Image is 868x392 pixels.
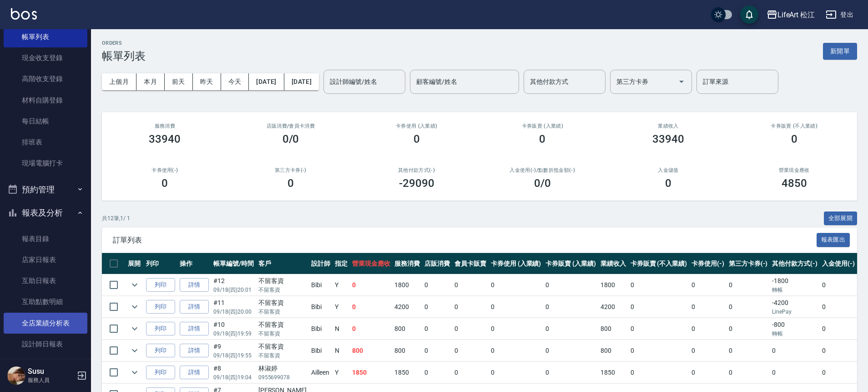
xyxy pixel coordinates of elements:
td: 0 [422,296,452,318]
button: 本月 [136,73,165,90]
a: 設計師日報表 [4,334,87,355]
td: 0 [727,340,770,361]
img: Logo [11,8,37,20]
p: 轉帳 [772,286,818,294]
a: 每日結帳 [4,111,87,132]
td: 0 [770,340,820,361]
a: 報表目錄 [4,228,87,249]
td: -800 [770,318,820,340]
h3: 33940 [149,133,181,145]
button: 預約管理 [4,178,87,201]
th: 入金使用(-) [820,253,857,274]
h3: 0 /0 [534,177,551,190]
td: 1850 [598,362,628,383]
button: LifeArt 松江 [763,5,819,24]
button: 昨天 [193,73,221,90]
h2: 卡券使用(-) [113,167,217,173]
a: 全店業績分析表 [4,313,87,334]
td: 0 [820,362,857,383]
a: 材料自購登錄 [4,90,87,111]
button: 列印 [146,278,175,292]
td: N [333,318,350,340]
td: -4200 [770,296,820,318]
td: 0 [350,274,393,296]
td: 0 [628,274,689,296]
td: 0 [689,296,727,318]
h2: 店販消費 /會員卡消費 [239,123,343,129]
button: expand row [128,366,141,379]
td: 0 [350,296,393,318]
th: 操作 [177,253,211,274]
td: 0 [543,274,598,296]
th: 指定 [333,253,350,274]
td: Bibi [309,318,333,340]
td: 0 [452,296,489,318]
td: 0 [689,362,727,383]
td: 1850 [350,362,393,383]
button: 報表及分析 [4,201,87,225]
h2: 業績收入 [616,123,721,129]
h3: 0 [539,133,545,145]
td: 0 [689,318,727,340]
td: Y [333,274,350,296]
span: 訂單列表 [113,236,817,245]
td: 0 [820,296,857,318]
td: 0 [543,318,598,340]
td: Ailleen [309,362,333,383]
td: 0 [727,296,770,318]
button: 列印 [146,366,175,380]
td: Y [333,362,350,383]
a: 高階收支登錄 [4,68,87,89]
th: 營業現金應收 [350,253,393,274]
td: 0 [489,340,544,361]
th: 列印 [144,253,177,274]
td: Bibi [309,296,333,318]
td: 0 [628,296,689,318]
td: 0 [489,274,544,296]
td: 800 [392,318,422,340]
td: #11 [211,296,256,318]
div: 不留客資 [258,342,307,351]
th: 卡券販賣 (不入業績) [628,253,689,274]
td: 0 [689,274,727,296]
button: 全部展開 [824,211,858,226]
td: 0 [628,340,689,361]
td: 1800 [598,274,628,296]
th: 店販消費 [422,253,452,274]
div: 林淑婷 [258,364,307,373]
td: 1800 [392,274,422,296]
td: 0 [820,274,857,296]
td: 0 [422,318,452,340]
td: 0 [628,362,689,383]
td: 0 [452,318,489,340]
td: 800 [392,340,422,361]
div: 不留客資 [258,276,307,286]
h2: 卡券使用 (入業績) [364,123,469,129]
td: -1800 [770,274,820,296]
th: 服務消費 [392,253,422,274]
th: 卡券使用(-) [689,253,727,274]
td: 800 [598,318,628,340]
button: [DATE] [284,73,319,90]
a: 詳情 [180,300,209,314]
h3: 4850 [782,177,807,190]
a: 詳情 [180,322,209,336]
h2: 卡券販賣 (不入業績) [742,123,846,129]
p: LinePay [772,308,818,316]
a: 詳情 [180,344,209,358]
h2: 第三方卡券(-) [239,167,343,173]
td: 0 [350,318,393,340]
td: 0 [452,340,489,361]
h2: 入金使用(-) /點數折抵金額(-) [490,167,595,173]
p: 09/18 (四) 19:55 [213,351,254,360]
th: 會員卡販賣 [452,253,489,274]
button: Open [674,74,689,89]
button: 登出 [822,6,857,23]
td: 1850 [392,362,422,383]
a: 排班表 [4,132,87,153]
th: 卡券販賣 (入業績) [543,253,598,274]
th: 業績收入 [598,253,628,274]
th: 展開 [126,253,144,274]
button: expand row [128,278,141,292]
a: 帳單列表 [4,26,87,47]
